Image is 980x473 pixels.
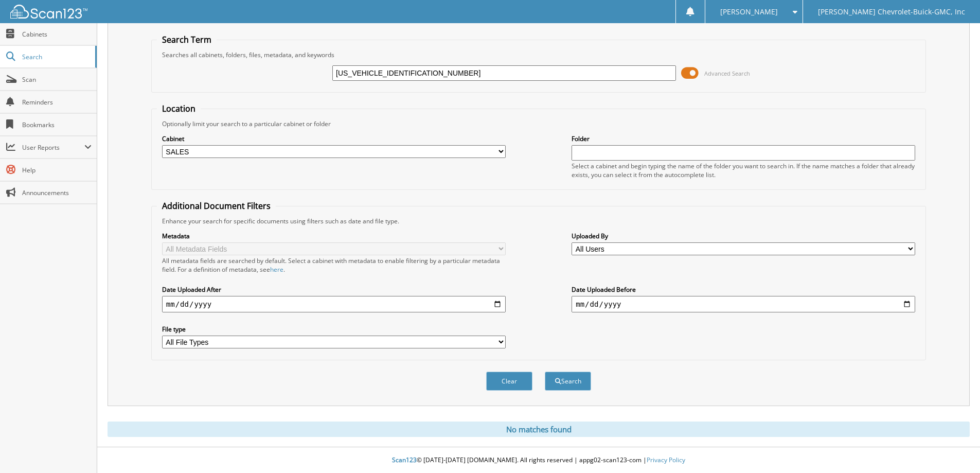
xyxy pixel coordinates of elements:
label: Cabinet [162,134,506,143]
button: Clear [486,372,532,391]
label: Folder [572,134,915,143]
a: Privacy Policy [647,456,685,464]
label: Date Uploaded After [162,285,506,294]
span: Advanced Search [704,69,750,77]
div: No matches found [108,422,970,437]
a: here [270,265,283,274]
input: end [572,296,915,312]
span: Announcements [22,188,92,197]
legend: Additional Document Filters [157,200,276,212]
span: [PERSON_NAME] [720,9,778,15]
div: All metadata fields are searched by default. Select a cabinet with metadata to enable filtering b... [162,256,506,274]
div: Searches all cabinets, folders, files, metadata, and keywords [157,50,920,59]
div: Enhance your search for specific documents using filters such as date and file type. [157,217,920,225]
legend: Location [157,103,201,114]
span: Help [22,166,92,174]
div: Select a cabinet and begin typing the name of the folder you want to search in. If the name match... [572,162,915,179]
span: Search [22,52,90,61]
span: Scan123 [392,456,417,464]
span: Reminders [22,98,92,107]
input: start [162,296,506,312]
img: scan123-logo-white.svg [10,5,87,19]
span: Scan [22,75,92,84]
legend: Search Term [157,34,217,45]
label: Metadata [162,232,506,240]
label: Date Uploaded Before [572,285,915,294]
button: Search [545,372,591,391]
span: User Reports [22,143,84,152]
span: [PERSON_NAME] Chevrolet-Buick-GMC, Inc [818,9,965,15]
span: Cabinets [22,30,92,39]
label: Uploaded By [572,232,915,240]
div: Optionally limit your search to a particular cabinet or folder [157,119,920,128]
div: © [DATE]-[DATE] [DOMAIN_NAME]. All rights reserved | appg02-scan123-com | [97,448,980,473]
span: Bookmarks [22,120,92,129]
iframe: Chat Widget [929,424,980,473]
label: File type [162,325,506,334]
